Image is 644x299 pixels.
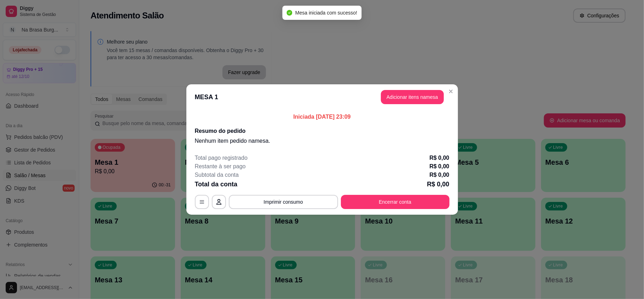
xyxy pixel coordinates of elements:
button: Imprimir consumo [229,195,338,209]
header: MESA 1 [186,84,458,110]
p: Restante à ser pago [195,162,246,171]
p: R$ 0,00 [429,162,449,171]
p: Subtotal da conta [195,171,239,179]
p: R$ 0,00 [429,154,449,162]
p: Nenhum item pedido na mesa . [195,137,449,145]
p: R$ 0,00 [427,179,449,189]
button: Encerrar conta [341,195,449,209]
h2: Resumo do pedido [195,127,449,135]
p: Iniciada [DATE] 23:09 [195,113,449,121]
p: R$ 0,00 [429,171,449,179]
p: Total da conta [195,179,238,189]
span: Mesa iniciada com sucesso! [295,10,357,16]
button: Close [445,86,457,97]
span: check-circle [287,10,292,16]
button: Adicionar itens namesa [381,90,444,104]
p: Total pago registrado [195,154,248,162]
